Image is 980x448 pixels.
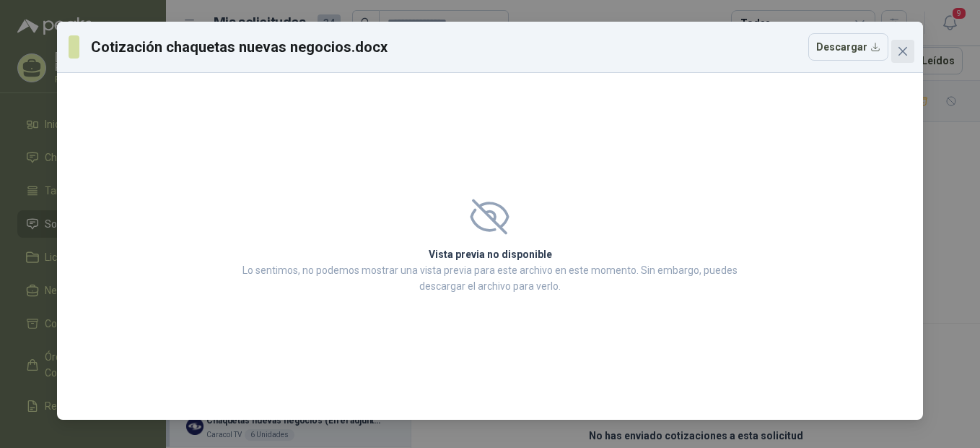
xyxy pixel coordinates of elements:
[238,246,742,262] h2: Vista previa no disponible
[91,36,388,58] h3: Cotización chaquetas nuevas negocios.docx
[891,40,914,63] button: Close
[808,33,888,61] button: Descargar
[238,262,742,294] p: Lo sentimos, no podemos mostrar una vista previa para este archivo en este momento. Sin embargo, ...
[897,46,909,57] span: close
